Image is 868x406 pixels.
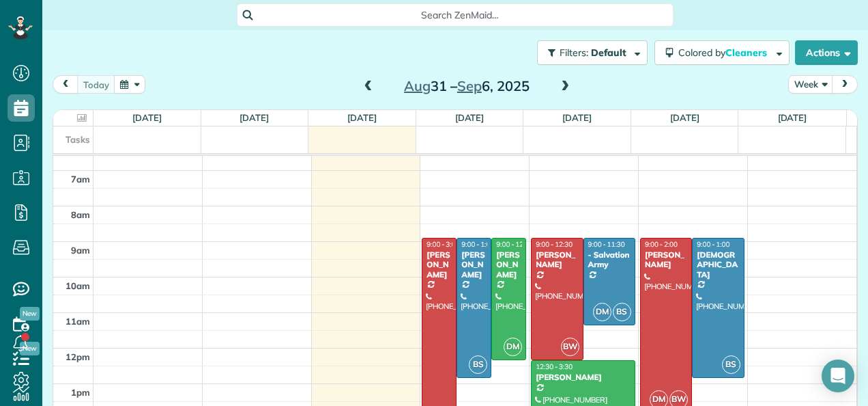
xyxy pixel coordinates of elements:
[426,240,459,249] span: 9:00 - 3:00
[822,360,854,392] div: Open Intercom Messenger
[613,303,631,321] span: BS
[670,112,699,123] a: [DATE]
[461,240,494,249] span: 9:00 - 1:00
[593,303,611,321] span: DM
[778,112,807,123] a: [DATE]
[654,40,790,65] button: Colored byCleaners
[788,75,833,94] button: Week
[644,250,688,270] div: [PERSON_NAME]
[678,46,772,59] span: Colored by
[71,209,90,220] span: 8am
[536,362,573,371] span: 12:30 - 3:30
[697,240,729,249] span: 9:00 - 1:00
[535,250,579,270] div: [PERSON_NAME]
[381,79,552,94] h2: 31 – 6, 2025
[562,112,592,123] a: [DATE]
[795,40,858,65] button: Actions
[71,174,90,185] span: 7am
[588,250,631,270] div: - Salvation Army
[132,112,162,123] a: [DATE]
[535,373,631,382] div: [PERSON_NAME]
[404,77,431,94] span: Aug
[645,240,678,249] span: 9:00 - 2:00
[457,77,482,94] span: Sep
[53,75,78,94] button: prev
[530,40,648,65] a: Filters: Default
[240,112,269,123] a: [DATE]
[66,280,90,291] span: 10am
[66,351,90,362] span: 12pm
[537,40,648,65] button: Filters: Default
[66,134,90,145] span: Tasks
[20,307,40,321] span: New
[722,355,740,374] span: BS
[725,46,769,59] span: Cleaners
[496,240,533,249] span: 9:00 - 12:30
[461,250,487,280] div: [PERSON_NAME]
[495,250,522,280] div: [PERSON_NAME]
[71,245,90,256] span: 9am
[66,316,90,327] span: 11am
[504,338,522,356] span: DM
[832,75,858,94] button: next
[696,250,740,280] div: [DEMOGRAPHIC_DATA]
[561,338,579,356] span: BW
[347,112,377,123] a: [DATE]
[560,46,588,59] span: Filters:
[469,355,487,374] span: BS
[71,387,90,398] span: 1pm
[536,240,573,249] span: 9:00 - 12:30
[426,250,452,280] div: [PERSON_NAME]
[591,46,627,59] span: Default
[455,112,484,123] a: [DATE]
[77,75,115,94] button: today
[588,240,625,249] span: 9:00 - 11:30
